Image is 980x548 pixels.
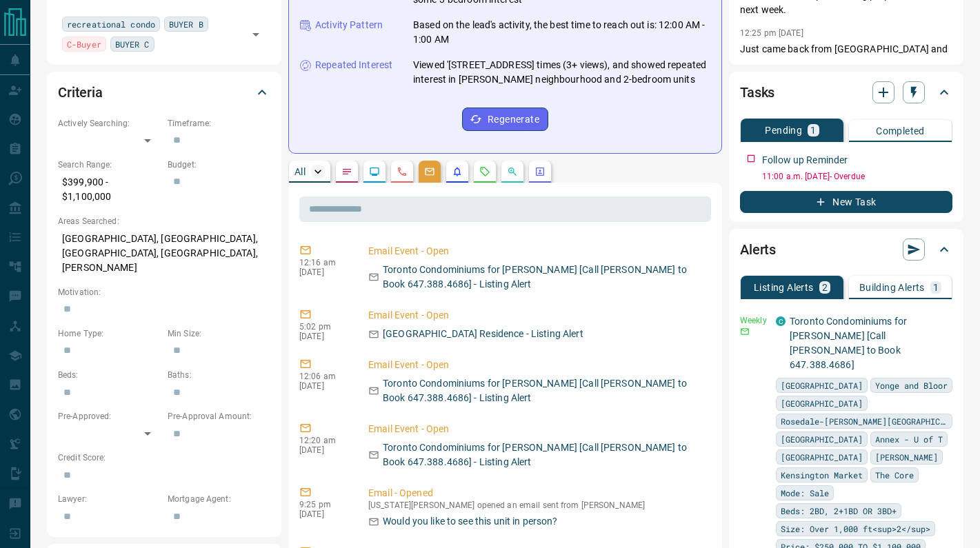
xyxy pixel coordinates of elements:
p: [DATE] [299,509,348,519]
p: Just came back from [GEOGRAPHIC_DATA] and [GEOGRAPHIC_DATA] exploring. Kids come home every weeke... [740,42,952,143]
div: Criteria [58,76,270,109]
p: Mortgage Agent: [168,493,270,505]
p: Areas Searched: [58,215,270,227]
p: Toronto Condominiums for [PERSON_NAME] [Call [PERSON_NAME] to Book 647.388.4686] - Listing Alert [383,376,706,405]
span: Mode: Sale [781,486,829,500]
p: Toronto Condominiums for [PERSON_NAME] [Call [PERSON_NAME] to Book 647.388.4686] - Listing Alert [383,440,706,469]
p: Building Alerts [859,283,925,292]
span: [GEOGRAPHIC_DATA] [781,378,863,392]
p: 1 [933,283,939,292]
p: Search Range: [58,159,161,171]
p: 11:00 a.m. [DATE] - Overdue [762,170,952,183]
p: All [294,167,306,176]
span: Rosedale-[PERSON_NAME][GEOGRAPHIC_DATA] [781,414,948,428]
p: Toronto Condominiums for [PERSON_NAME] [Call [PERSON_NAME] to Book 647.388.4686] - Listing Alert [383,263,706,292]
p: 5:02 pm [299,322,348,332]
p: Listing Alerts [754,283,814,292]
a: Toronto Condominiums for [PERSON_NAME] [Call [PERSON_NAME] to Book 647.388.4686] [790,316,907,370]
p: Would you like to see this unit in person? [383,514,558,529]
span: Annex - U of T [875,432,943,446]
p: Lawyer: [58,493,161,505]
span: The Core [875,468,914,482]
p: $399,900 - $1,100,000 [58,171,161,208]
span: BUYER C [115,37,150,51]
p: 12:06 am [299,372,348,381]
p: Motivation: [58,286,270,298]
p: Pre-Approval Amount: [168,410,270,423]
button: Open [246,25,266,44]
p: Based on the lead's activity, the best time to reach out is: 12:00 AM - 1:00 AM [413,18,710,47]
p: Pre-Approved: [58,410,161,423]
p: Budget: [168,159,270,171]
svg: Listing Alerts [452,166,463,177]
h2: Tasks [740,81,774,103]
p: Baths: [168,369,270,381]
div: Alerts [740,233,952,266]
span: Yonge and Bloor [875,378,948,392]
p: [DATE] [299,332,348,341]
p: 2 [822,283,828,292]
p: Pending [765,125,802,135]
p: [DATE] [299,381,348,391]
div: condos.ca [776,316,786,326]
p: Timeframe: [168,117,270,130]
p: Min Size: [168,327,270,340]
p: Completed [876,126,925,136]
p: Home Type: [58,327,161,340]
p: Credit Score: [58,451,270,464]
p: [GEOGRAPHIC_DATA], [GEOGRAPHIC_DATA], [GEOGRAPHIC_DATA], [GEOGRAPHIC_DATA], [PERSON_NAME] [58,227,270,279]
p: 12:20 am [299,436,348,445]
div: Tasks [740,76,952,109]
p: Beds: [58,369,161,381]
button: New Task [740,191,952,213]
p: Activity Pattern [315,18,383,32]
p: Follow up Reminder [762,153,848,168]
svg: Requests [479,166,490,177]
span: [GEOGRAPHIC_DATA] [781,450,863,464]
svg: Agent Actions [534,166,546,177]
p: Repeated Interest [315,58,392,72]
button: Regenerate [462,108,548,131]
span: Size: Over 1,000 ft<sup>2</sup> [781,522,930,536]
p: 1 [810,125,816,135]
p: 12:16 am [299,258,348,267]
p: Email Event - Open [368,308,706,323]
p: [US_STATE][PERSON_NAME] opened an email sent from [PERSON_NAME] [368,500,706,510]
span: recreational condo [67,17,155,31]
p: Email Event - Open [368,358,706,372]
span: BUYER B [169,17,203,31]
h2: Alerts [740,239,776,261]
p: Email Event - Open [368,244,706,258]
p: Actively Searching: [58,117,161,130]
span: Beds: 2BD, 2+1BD OR 3BD+ [781,504,897,518]
svg: Lead Browsing Activity [369,166,380,177]
svg: Email [740,327,750,336]
span: Kensington Market [781,468,863,482]
span: [PERSON_NAME] [875,450,938,464]
p: Email Event - Open [368,422,706,436]
p: 12:25 pm [DATE] [740,28,803,38]
svg: Opportunities [507,166,518,177]
h2: Criteria [58,81,103,103]
p: 9:25 pm [299,500,348,509]
span: C-Buyer [67,37,101,51]
p: [GEOGRAPHIC_DATA] Residence - Listing Alert [383,327,583,341]
span: [GEOGRAPHIC_DATA] [781,432,863,446]
p: Email - Opened [368,486,706,500]
p: [DATE] [299,267,348,277]
svg: Notes [341,166,352,177]
svg: Calls [397,166,408,177]
p: [DATE] [299,445,348,455]
p: Weekly [740,314,768,327]
span: [GEOGRAPHIC_DATA] [781,396,863,410]
p: Viewed '[STREET_ADDRESS] times (3+ views), and showed repeated interest in [PERSON_NAME] neighbou... [413,58,710,87]
svg: Emails [424,166,435,177]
